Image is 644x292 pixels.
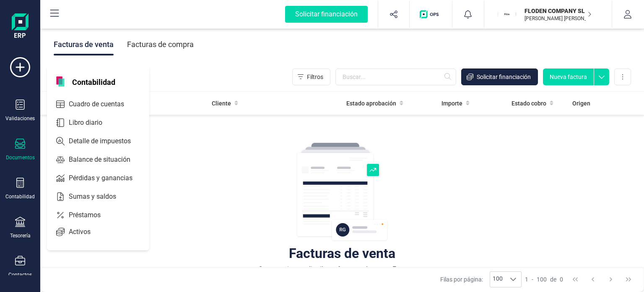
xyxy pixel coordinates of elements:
[258,264,426,284] div: Crea, gestiona y distribuye facturas de venta. Encuentra lo que necesitas usando filtros y segmen...
[346,99,396,108] span: Estado aprobación
[292,68,330,85] button: Filtros
[65,173,148,183] span: Pérdidas y ganancias
[621,271,636,287] button: Last Page
[490,272,505,287] span: 100
[5,193,35,200] div: Contabilidad
[512,99,546,108] span: Estado cobro
[525,15,592,22] p: [PERSON_NAME] [PERSON_NAME] [PERSON_NAME]
[543,68,594,85] button: Nueva factura
[296,142,388,242] img: img-empty-table.svg
[420,10,442,18] img: Logo de OPS
[461,68,538,85] button: Solicitar financiación
[10,232,31,239] div: Tesorería
[5,115,35,122] div: Validaciones
[537,275,547,284] span: 100
[525,275,563,284] div: -
[65,210,116,220] span: Préstamos
[67,76,120,87] span: Contabilidad
[440,271,522,287] div: Filas por página:
[494,1,602,28] button: FLFLODEN COMPANY SL[PERSON_NAME] [PERSON_NAME] [PERSON_NAME]
[54,34,114,55] div: Facturas de venta
[6,154,35,161] div: Documentos
[127,34,194,55] div: Facturas de compra
[307,73,323,81] span: Filtros
[285,6,368,23] div: Solicitar financiación
[603,271,619,287] button: Next Page
[65,192,131,202] span: Sumas y saldos
[289,249,395,258] div: Facturas de venta
[560,275,563,284] span: 0
[525,275,528,284] span: 1
[585,271,601,287] button: Previous Page
[567,271,583,287] button: First Page
[477,73,531,81] span: Solicitar financiación
[335,68,456,85] input: Buscar...
[550,275,556,284] span: de
[572,99,590,108] span: Origen
[498,5,516,24] img: FL
[65,136,146,146] span: Detalle de impuestos
[415,1,447,28] button: Logo de OPS
[441,99,462,108] span: Importe
[65,227,106,237] span: Activos
[12,13,29,40] img: Logo Finanedi
[8,271,32,278] div: Contactos
[212,99,231,108] span: Cliente
[525,7,592,15] p: FLODEN COMPANY SL
[65,155,145,165] span: Balance de situación
[275,1,378,28] button: Solicitar financiación
[65,99,139,109] span: Cuadro de cuentas
[65,118,117,128] span: Libro diario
